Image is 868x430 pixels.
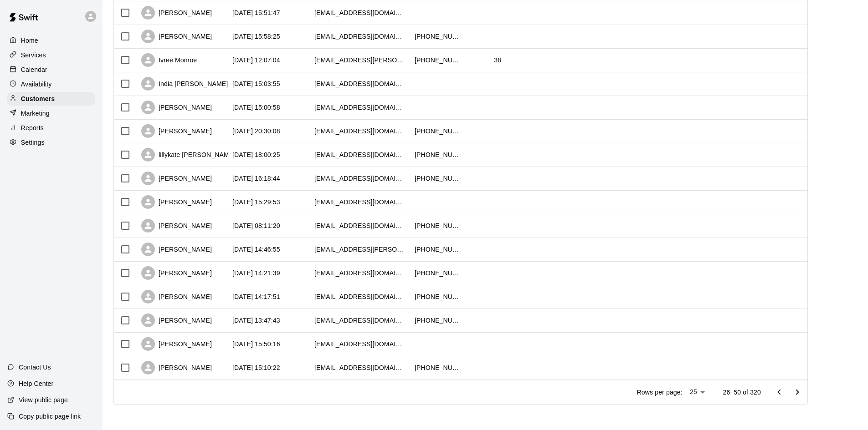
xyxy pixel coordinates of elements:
div: 2025-07-25 15:00:58 [232,103,280,112]
div: [PERSON_NAME] [141,219,212,233]
button: Go to next page [788,383,806,401]
a: Marketing [7,106,95,120]
div: +12105173319 [415,150,460,159]
div: [PERSON_NAME] [141,314,212,327]
div: 2025-07-27 15:51:47 [232,8,280,17]
div: 2025-07-21 14:17:51 [232,292,280,301]
div: 2025-07-23 18:00:25 [232,150,280,159]
div: +19704434772 [415,292,460,301]
div: 2025-07-26 12:07:04 [232,56,280,65]
div: lillykate [PERSON_NAME] [141,148,235,162]
div: lillykatecleek03@gmail.com [314,150,406,159]
div: 25 [686,385,709,399]
button: Go to previous page [770,383,788,401]
p: Services [21,51,46,60]
p: Marketing [21,109,50,118]
div: [PERSON_NAME] [141,172,212,185]
div: +19707610053 [415,363,460,372]
p: Rows per page: [637,388,683,397]
div: 2025-07-21 13:47:43 [232,316,280,325]
a: Availability [7,77,95,91]
div: 2025-07-19 15:10:22 [232,363,280,372]
div: 2025-07-21 14:46:55 [232,245,280,254]
div: [PERSON_NAME] [141,195,212,209]
div: [PERSON_NAME] [141,124,212,138]
div: [PERSON_NAME] [141,243,212,256]
div: drjmag04@gmail.com [314,268,406,278]
div: +19702379649 [415,316,460,325]
a: Services [7,48,95,62]
div: +13035034074 [415,126,460,136]
div: gerijanderson@gmail.com [314,126,406,136]
div: [PERSON_NAME] [141,290,212,304]
div: +12145142074 [415,32,460,41]
div: ivree.dionne.mon@gmail.com [314,56,406,65]
div: 2025-07-23 08:11:20 [232,221,280,230]
div: 2025-07-20 15:50:16 [232,339,280,349]
a: Calendar [7,63,95,76]
a: Settings [7,136,95,149]
div: [PERSON_NAME] [141,361,212,374]
div: 2025-07-23 15:29:53 [232,197,280,207]
p: Copy public page link [19,412,81,421]
div: 2025-07-26 15:58:25 [232,32,280,41]
div: stanfordsammy@gmail.com [314,197,406,207]
p: 26–50 of 320 [723,388,761,397]
div: kmboone4@gmail.com [314,174,406,183]
div: +17199635431 [415,245,460,254]
p: Contact Us [19,363,51,372]
div: [PERSON_NAME] [141,266,212,280]
div: indiasnluv@gmail.com [314,79,406,88]
div: chelseaadamo@gmail.com [314,221,406,230]
p: Customers [21,94,55,103]
div: sewwhatbuttercupllc@gmail.com [314,292,406,301]
p: Help Center [19,379,53,388]
div: maddiemcorley@gmail.com [314,32,406,41]
p: Reports [21,123,44,132]
div: carlyj.sanders@gmail.com [314,245,406,254]
div: +12086616629 [415,174,460,183]
div: tracyebaker77@gmail.com [314,316,406,325]
div: 2025-07-23 16:18:44 [232,174,280,183]
div: c1wave28@gmail.com [314,8,406,17]
p: Availability [21,80,52,89]
div: 38 [494,56,501,65]
div: matt.perroni@gmail.com [314,339,406,349]
div: +19702195874 [415,268,460,278]
a: Customers [7,92,95,106]
p: Calendar [21,65,47,74]
div: +19703965309 [415,56,460,65]
p: Settings [21,138,45,147]
p: View public page [19,395,68,405]
p: Home [21,36,38,45]
div: [PERSON_NAME] [141,101,212,114]
div: cpalmer2011@hotmail.com [314,363,406,372]
a: Home [7,34,95,47]
div: 2025-07-21 14:21:39 [232,268,280,278]
div: +18177275712 [415,221,460,230]
div: 2025-07-24 20:30:08 [232,126,280,136]
div: [PERSON_NAME] [141,6,212,20]
div: India [PERSON_NAME] [141,77,228,91]
div: [PERSON_NAME] [141,337,212,351]
div: Ivree Monroe [141,53,197,67]
div: [PERSON_NAME] [141,30,212,43]
div: 2025-07-25 15:03:55 [232,79,280,88]
div: gaber1313@gmail.com [314,103,406,112]
a: Reports [7,121,95,135]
